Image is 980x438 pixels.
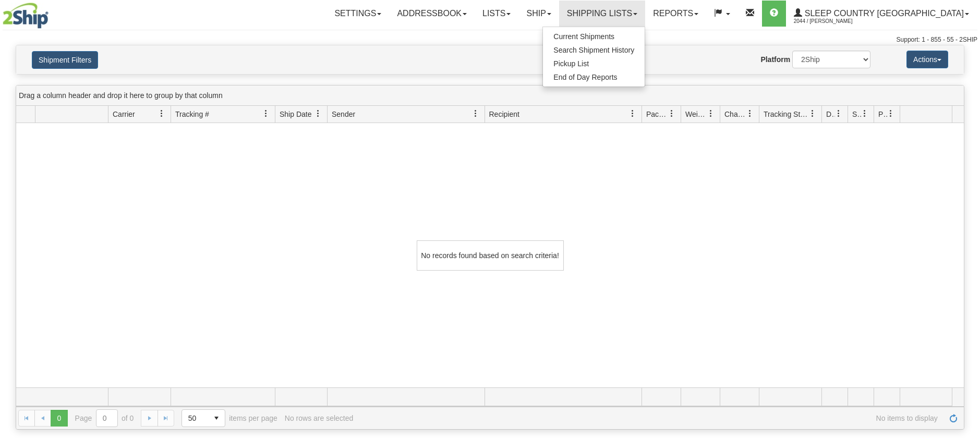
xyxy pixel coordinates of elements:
[826,109,835,119] span: Delivery Status
[257,105,275,123] a: Tracking # filter column settings
[685,109,707,119] span: Weight
[741,105,759,123] a: Charge filter column settings
[32,51,98,69] button: Shipment Filters
[945,410,962,427] a: Refresh
[553,32,614,41] span: Current Shipments
[764,109,809,119] span: Tracking Status
[956,166,979,272] iframe: chat widget
[559,1,645,27] a: Shipping lists
[553,73,617,81] span: End of Day Reports
[518,1,559,27] a: Ship
[882,105,900,123] a: Pickup Status filter column settings
[802,9,964,18] span: Sleep Country [GEOGRAPHIC_DATA]
[702,105,720,123] a: Weight filter column settings
[646,109,668,119] span: Packages
[475,1,518,27] a: Lists
[543,30,645,43] a: Current Shipments
[285,414,354,422] div: No rows are selected
[760,54,790,65] label: Platform
[553,46,634,54] span: Search Shipment History
[543,43,645,57] a: Search Shipment History
[543,70,645,84] a: End of Day Reports
[3,35,977,44] div: Support: 1 - 855 - 55 - 2SHIP
[856,105,874,123] a: Shipment Issues filter column settings
[113,109,135,119] span: Carrier
[280,109,311,119] span: Ship Date
[3,3,49,29] img: logo2044.jpg
[830,105,848,123] a: Delivery Status filter column settings
[786,1,977,27] a: Sleep Country [GEOGRAPHIC_DATA] 2044 / [PERSON_NAME]
[389,1,475,27] a: Addressbook
[724,109,746,119] span: Charge
[553,59,589,68] span: Pickup List
[794,16,872,27] span: 2044 / [PERSON_NAME]
[182,409,225,427] span: Page sizes drop down
[332,109,355,119] span: Sender
[489,109,519,119] span: Recipient
[663,105,681,123] a: Packages filter column settings
[467,105,485,123] a: Sender filter column settings
[175,109,209,119] span: Tracking #
[326,1,389,27] a: Settings
[906,51,948,68] button: Actions
[75,409,134,427] span: Page of 0
[51,410,67,427] span: Page 0
[624,105,642,123] a: Recipient filter column settings
[417,240,564,271] div: No records found based on search criteria!
[188,413,202,423] span: 50
[208,410,225,427] span: select
[16,86,964,106] div: grid grouping header
[153,105,171,123] a: Carrier filter column settings
[360,414,938,422] span: No items to display
[543,57,645,70] a: Pickup List
[878,109,887,119] span: Pickup Status
[309,105,327,123] a: Ship Date filter column settings
[645,1,706,27] a: Reports
[804,105,821,123] a: Tracking Status filter column settings
[852,109,861,119] span: Shipment Issues
[182,409,277,427] span: items per page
